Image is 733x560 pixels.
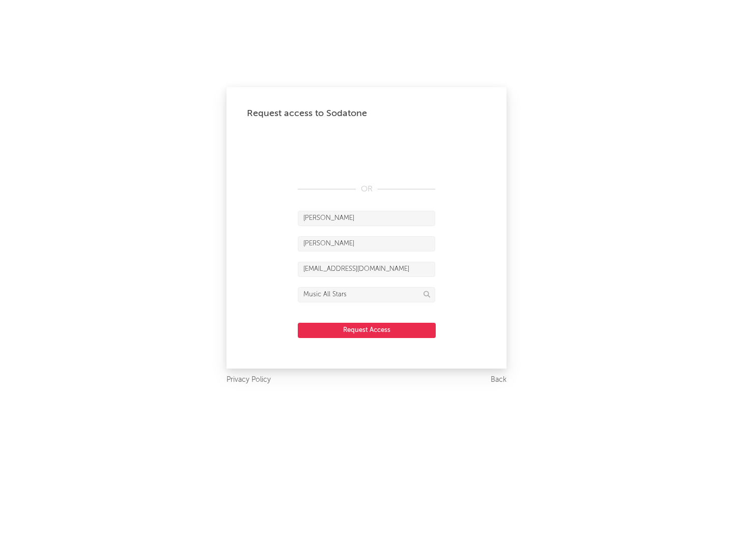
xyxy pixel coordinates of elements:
a: Back [491,374,506,386]
a: Privacy Policy [227,374,271,386]
div: Request access to Sodatone [247,107,486,120]
button: Request Access [298,323,436,338]
input: Email [298,262,435,277]
input: First Name [298,211,435,226]
input: Division [298,287,435,302]
input: Last Name [298,236,435,251]
div: OR [298,183,435,195]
